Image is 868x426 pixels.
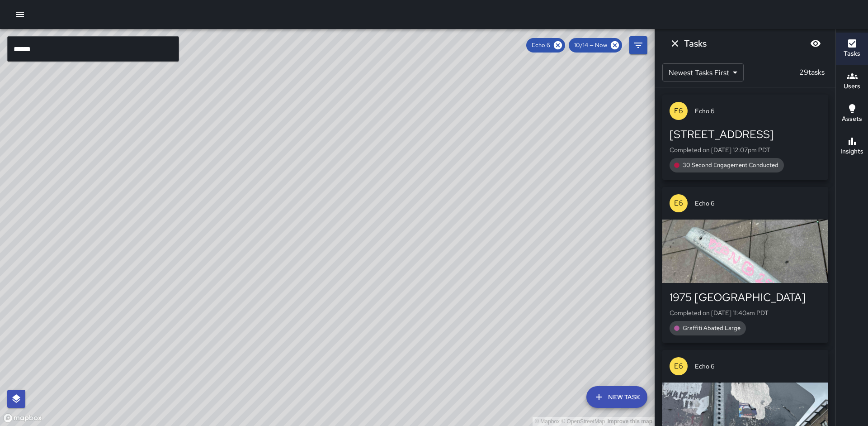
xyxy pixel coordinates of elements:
[662,95,828,180] button: E6Echo 6[STREET_ADDRESS]Completed on [DATE] 12:07pm PDT30 Second Engagement Conducted
[677,324,746,333] span: Graffiti Abated Large
[666,34,684,53] button: Dismiss
[674,361,683,372] p: E6
[796,67,828,78] p: 29 tasks
[670,290,821,305] div: 1975 [GEOGRAPHIC_DATA]
[670,127,821,142] div: [STREET_ADDRESS]
[836,98,868,130] button: Assets
[629,36,647,54] button: Filters
[844,81,860,91] h6: Users
[526,41,556,50] span: Echo 6
[674,198,683,209] p: E6
[684,36,707,51] h6: Tasks
[677,161,784,170] span: 30 Second Engagement Conducted
[674,105,683,116] p: E6
[836,33,868,65] button: Tasks
[586,386,647,408] button: New Task
[662,63,744,81] div: Newest Tasks First
[670,145,821,154] p: Completed on [DATE] 12:07pm PDT
[695,362,821,371] span: Echo 6
[844,49,860,59] h6: Tasks
[807,34,825,53] button: Blur
[840,147,863,157] h6: Insights
[836,130,868,163] button: Insights
[836,65,868,98] button: Users
[569,41,613,50] span: 10/14 — Now
[569,38,622,53] div: 10/14 — Now
[695,106,821,115] span: Echo 6
[670,308,821,317] p: Completed on [DATE] 11:40am PDT
[662,187,828,343] button: E6Echo 61975 [GEOGRAPHIC_DATA]Completed on [DATE] 11:40am PDTGraffiti Abated Large
[695,199,821,208] span: Echo 6
[842,114,862,124] h6: Assets
[526,38,565,53] div: Echo 6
